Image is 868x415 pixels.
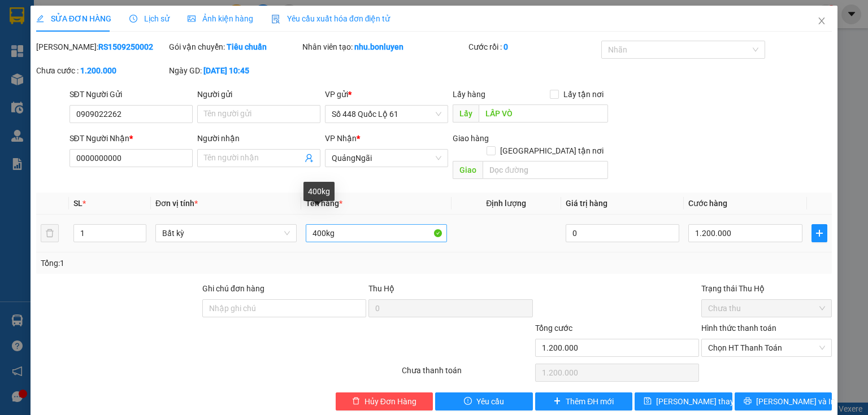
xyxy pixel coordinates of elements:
span: Số 448 Quốc Lộ 61 [332,106,441,123]
div: Tổng: 1 [41,257,336,269]
span: [PERSON_NAME] thay đổi [656,395,747,408]
span: Bất kỳ [162,225,290,242]
div: Người gửi [197,88,320,101]
button: exclamation-circleYêu cầu [435,392,533,410]
div: Gói vận chuyển: [169,41,300,53]
span: save [644,397,652,406]
span: Chọn HT Thanh Toán [708,339,825,356]
span: delete [352,397,360,406]
div: VP gửi [325,88,448,101]
span: [GEOGRAPHIC_DATA] tận nơi [496,145,608,157]
b: 1.200.000 [80,66,116,75]
input: Dọc đường [483,161,608,179]
button: printer[PERSON_NAME] và In [735,392,832,410]
button: delete [41,224,59,242]
button: Close [806,6,837,37]
span: VP Nhận [325,134,357,143]
span: [PERSON_NAME] và In [756,395,835,408]
b: nhu.bonluyen [354,42,403,51]
b: RS1509250002 [98,42,153,51]
b: 0 [504,42,508,51]
span: printer [744,397,752,406]
span: Lấy [453,104,479,123]
span: Định lượng [486,199,526,208]
div: Cước rồi : [468,41,599,53]
button: deleteHủy Đơn Hàng [336,392,433,410]
span: Thêm ĐH mới [566,395,614,408]
span: exclamation-circle [464,397,472,406]
span: edit [36,15,44,23]
span: close [817,16,826,25]
span: Cước hàng [688,199,727,208]
div: Chưa cước : [36,64,167,77]
div: [PERSON_NAME]: [36,41,167,53]
div: Người nhận [197,132,320,145]
span: Lịch sử [129,14,170,23]
div: Nhân viên tạo: [302,41,466,53]
button: save[PERSON_NAME] thay đổi [635,392,732,410]
div: 400kg [303,182,335,201]
span: user-add [305,154,314,163]
button: plusThêm ĐH mới [535,392,633,410]
span: Hủy Đơn Hàng [364,395,416,408]
div: SĐT Người Gửi [70,88,193,101]
span: Lấy tận nơi [559,88,608,101]
span: Tổng cước [535,324,572,333]
span: Ảnh kiện hàng [188,14,253,23]
b: [DATE] 10:45 [203,66,249,75]
div: Ngày GD: [169,64,300,77]
label: Hình thức thanh toán [701,324,776,333]
span: Thu Hộ [368,284,394,293]
span: Yêu cầu [476,395,504,408]
span: Chưa thu [708,300,825,317]
span: clock-circle [129,15,137,23]
span: Yêu cầu xuất hóa đơn điện tử [271,14,390,23]
input: Dọc đường [479,104,608,123]
span: picture [188,15,196,23]
input: Ghi chú đơn hàng [202,299,366,317]
b: Tiêu chuẩn [227,42,267,51]
div: Trạng thái Thu Hộ [701,282,832,295]
span: plus [812,229,827,238]
button: plus [811,224,827,242]
span: Giao hàng [453,134,489,143]
span: Đơn vị tính [155,199,198,208]
span: Lấy hàng [453,90,485,99]
span: Giá trị hàng [566,199,607,208]
span: Giao [453,161,483,179]
div: Chưa thanh toán [401,364,533,384]
div: SĐT Người Nhận [70,132,193,145]
span: SL [73,199,83,208]
img: icon [271,15,280,24]
span: plus [553,397,561,406]
input: VD: Bàn, Ghế [306,224,447,242]
label: Ghi chú đơn hàng [202,284,264,293]
span: SỬA ĐƠN HÀNG [36,14,111,23]
span: QuảngNgãi [332,150,441,167]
